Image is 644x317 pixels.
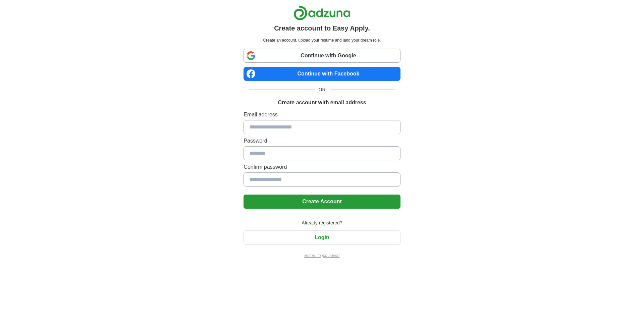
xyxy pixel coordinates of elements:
[244,163,400,171] label: Confirm password
[278,99,366,107] h1: Create account with email address
[244,195,400,209] button: Create Account
[244,111,400,119] label: Email address
[274,23,370,33] h1: Create account to Easy Apply.
[244,234,400,240] a: Login
[244,253,400,259] a: Return to job advert
[244,230,400,245] button: Login
[244,67,400,81] a: Continue with Facebook
[244,49,400,63] a: Continue with Google
[293,5,351,20] img: Adzuna logo
[298,219,346,226] span: Already registered?
[315,86,330,93] span: OR
[245,37,399,43] p: Create an account, upload your resume and land your dream role.
[244,137,400,145] label: Password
